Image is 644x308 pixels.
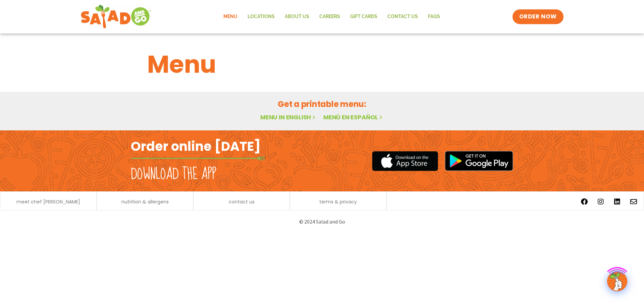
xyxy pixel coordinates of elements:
a: Menu [218,9,243,24]
a: terms & privacy [319,199,357,204]
a: ORDER NOW [513,9,563,24]
a: Menú en español [323,113,384,121]
a: Careers [314,9,345,24]
a: About Us [280,9,314,24]
a: meet chef [PERSON_NAME] [16,199,80,204]
a: GIFT CARDS [345,9,382,24]
a: nutrition & allergens [121,199,169,204]
nav: Menu [218,9,445,24]
h1: Menu [147,46,497,82]
a: contact us [229,199,255,204]
a: FAQs [423,9,445,24]
img: appstore [372,150,438,172]
a: Menu in English [260,113,317,121]
h2: Get a printable menu: [147,98,497,110]
img: fork [131,157,265,160]
p: © 2024 Salad and Go [134,217,510,226]
span: ORDER NOW [519,13,557,21]
a: Locations [243,9,280,24]
img: new-SAG-logo-768×292 [80,3,151,30]
h2: Download the app [131,165,216,184]
a: Contact Us [382,9,423,24]
h2: Order online [DATE] [131,138,261,155]
img: google_play [445,151,513,171]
